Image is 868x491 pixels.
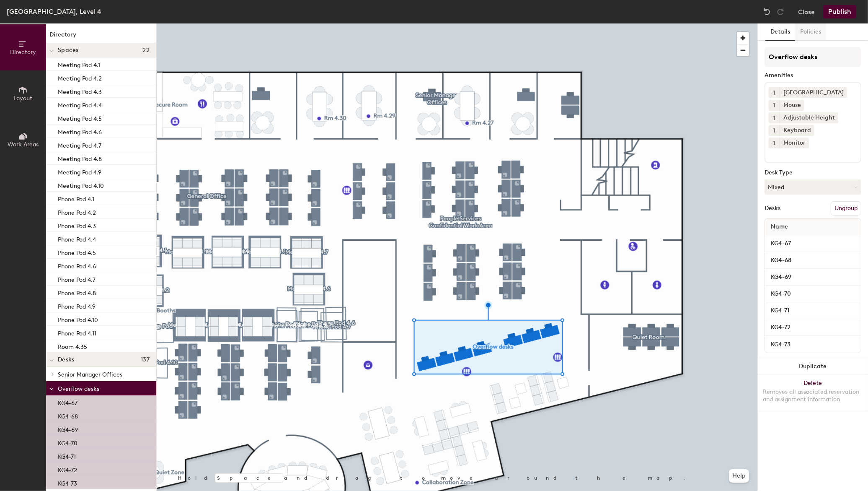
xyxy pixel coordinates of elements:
[58,153,102,163] p: Meeting Pod 4.8
[58,274,96,283] p: Phone Pod 4.7
[46,30,156,43] h1: Directory
[58,59,100,69] p: Meeting Pod 4.1
[58,301,96,310] p: Phone Pod 4.9
[58,47,79,54] span: Spaces
[769,112,780,123] button: 1
[58,140,101,149] p: Meeting Pod 4.7
[823,5,856,18] button: Publish
[780,87,847,98] div: [GEOGRAPHIC_DATA]
[58,397,77,407] p: KG4-67
[58,341,87,351] p: Room 4.35
[141,356,150,363] span: 137
[58,247,96,257] p: Phone Pod 4.5
[58,356,74,363] span: Desks
[767,255,859,266] input: Unnamed desk
[58,220,96,230] p: Phone Pod 4.3
[773,114,775,122] span: 1
[765,169,861,176] div: Desk Type
[58,371,122,378] span: Senior Manager Offices
[773,88,775,97] span: 1
[765,179,861,195] button: Mixed
[58,86,102,96] p: Meeting Pod 4.3
[773,101,775,110] span: 1
[58,73,102,82] p: Meeting Pod 4.2
[58,424,78,434] p: KG4-69
[831,201,861,216] button: Ungroup
[767,322,859,333] input: Unnamed desk
[780,112,838,123] div: Adjustable Height
[765,205,780,212] div: Desks
[780,138,809,148] div: Monitor
[767,238,859,249] input: Unnamed desk
[58,314,98,324] p: Phone Pod 4.10
[14,95,33,102] span: Layout
[58,193,94,203] p: Phone Pod 4.1
[58,234,96,243] p: Phone Pod 4.4
[795,23,826,41] button: Policies
[763,8,771,16] img: Undo
[758,375,868,412] button: DeleteRemoves all associated reservation and assignment information
[58,327,96,337] p: Phone Pod 4.11
[773,126,775,135] span: 1
[776,8,785,16] img: Redo
[780,125,814,136] div: Keyboard
[58,464,77,474] p: KG4-72
[769,138,780,148] button: 1
[58,166,101,176] p: Meeting Pod 4.9
[58,437,77,447] p: KG4-70
[142,47,150,54] span: 22
[773,139,775,148] span: 1
[765,72,861,79] div: Amenities
[58,287,96,297] p: Phone Pod 4.8
[58,99,102,109] p: Meeting Pod 4.4
[7,6,101,17] div: [GEOGRAPHIC_DATA], Level 4
[58,180,104,190] p: Meeting Pod 4.10
[10,49,36,56] span: Directory
[58,385,99,392] span: Overflow desks
[763,388,863,403] div: Removes all associated reservation and assignment information
[780,100,804,111] div: Mouse
[767,288,859,300] input: Unnamed desk
[769,100,780,111] button: 1
[58,451,76,460] p: KG4-71
[729,469,749,483] button: Help
[58,126,102,136] p: Meeting Pod 4.6
[58,260,96,270] p: Phone Pod 4.6
[798,5,815,18] button: Close
[58,478,77,487] p: KG4-73
[767,305,859,317] input: Unnamed desk
[765,23,795,41] button: Details
[758,358,868,375] button: Duplicate
[767,338,859,350] input: Unnamed desk
[58,410,78,420] p: KG4-68
[769,87,780,98] button: 1
[8,141,39,148] span: Work Areas
[58,113,102,122] p: Meeting Pod 4.5
[58,207,96,216] p: Phone Pod 4.2
[769,125,780,136] button: 1
[767,271,859,283] input: Unnamed desk
[767,219,792,234] span: Name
